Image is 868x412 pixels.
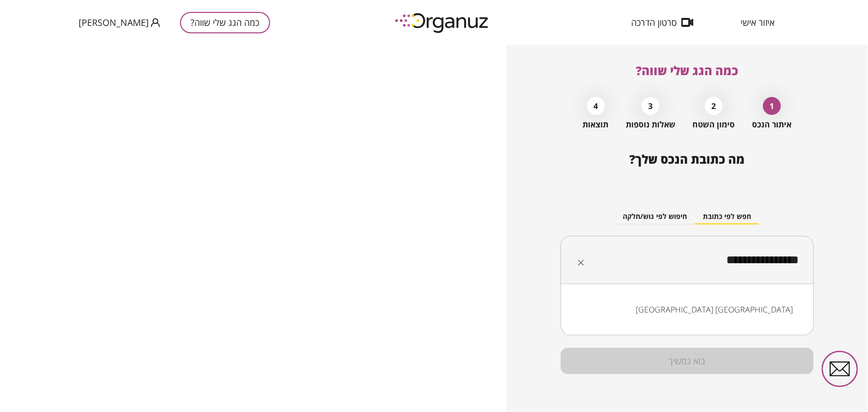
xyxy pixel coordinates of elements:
button: חפש לפי כתובת [695,209,759,224]
span: איזור אישי [741,17,774,27]
span: כמה הגג שלי שווה? [636,62,738,79]
button: כמה הגג שלי שווה? [180,12,270,33]
div: 3 [642,97,660,115]
img: logo [388,9,497,36]
span: סימון השטח [693,120,735,129]
button: חיפוש לפי גוש/חלקה [615,209,695,224]
span: איתור הנכס [752,120,791,129]
span: תוצאות [583,120,609,129]
div: 2 [705,97,723,115]
span: מה כתובת הנכס שלך? [629,151,745,167]
div: 1 [763,97,781,115]
span: [PERSON_NAME] [79,17,149,27]
button: איזור אישי [726,17,789,27]
span: שאלות נוספות [626,120,675,129]
li: [GEOGRAPHIC_DATA] [GEOGRAPHIC_DATA] [574,301,801,318]
button: Clear [574,256,588,270]
button: [PERSON_NAME] [79,16,160,29]
button: סרטון הדרכה [616,17,708,27]
div: 4 [587,97,605,115]
span: סרטון הדרכה [631,17,676,27]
